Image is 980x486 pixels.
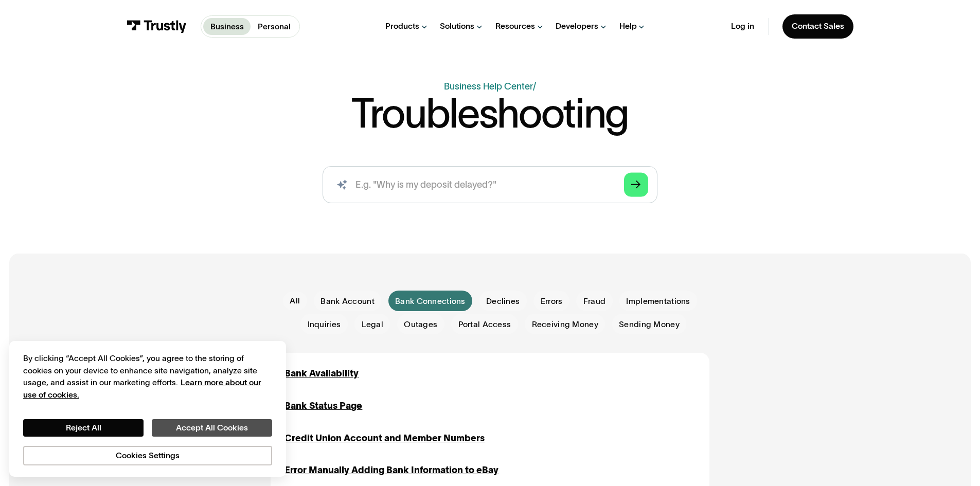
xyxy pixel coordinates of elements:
[258,21,291,33] p: Personal
[23,419,144,437] button: Reject All
[23,352,272,401] div: By clicking “Accept All Cookies”, you agree to the storing of cookies on your device to enhance s...
[23,446,272,465] button: Cookies Settings
[323,166,657,203] input: search
[320,296,374,307] span: Bank Account
[323,166,657,203] form: Search
[532,319,598,330] span: Receiving Money
[385,21,419,31] div: Products
[486,296,520,307] span: Declines
[210,21,244,33] p: Business
[351,94,629,134] h1: Troubleshooting
[284,399,362,413] a: Bank Status Page
[290,295,300,307] div: All
[127,20,187,33] img: Trustly Logo
[308,319,341,330] span: Inquiries
[495,21,535,31] div: Resources
[251,18,297,35] a: Personal
[395,296,465,307] span: Bank Connections
[362,319,383,330] span: Legal
[23,352,272,465] div: Privacy
[404,319,437,330] span: Outages
[619,319,680,330] span: Sending Money
[203,18,251,35] a: Business
[782,14,853,39] a: Contact Sales
[626,296,690,307] span: Implementations
[556,21,598,31] div: Developers
[533,81,536,92] div: /
[619,21,637,31] div: Help
[271,291,709,334] form: Email Form
[731,21,754,31] a: Log in
[444,81,533,92] a: Business Help Center
[458,319,511,330] span: Portal Access
[283,292,307,310] a: All
[152,419,272,437] button: Accept All Cookies
[440,21,474,31] div: Solutions
[284,431,485,445] a: Credit Union Account and Member Numbers
[284,463,498,477] a: Error Manually Adding Bank Information to eBay
[541,296,563,307] span: Errors
[792,21,844,31] div: Contact Sales
[284,367,359,381] a: Bank Availability
[583,296,605,307] span: Fraud
[9,341,286,477] div: Cookie banner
